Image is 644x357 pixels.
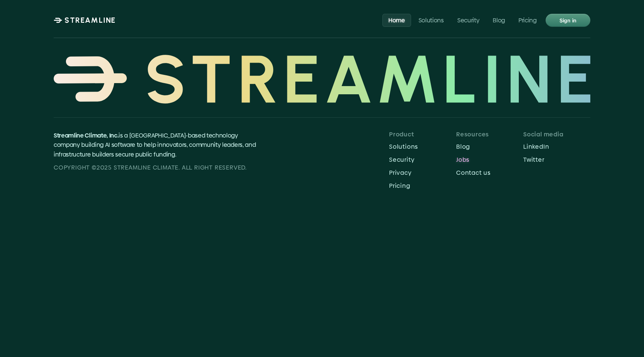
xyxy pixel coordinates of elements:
p: Jobs [456,156,523,163]
p: Resources [456,131,523,138]
p: Blog [456,143,523,150]
p: Pricing [389,182,456,189]
p: Home [388,16,405,23]
a: Contact us [456,167,523,178]
p: Blog [493,16,505,23]
a: STREAMLINE [54,16,116,25]
a: Pricing [389,180,456,192]
a: Security [451,13,485,26]
p: Twitter [523,156,590,163]
p: LinkedIn [523,143,590,150]
p: Sign in [559,15,577,25]
p: Product [389,131,456,138]
a: Privacy [389,167,456,178]
a: Home [382,13,411,26]
p: Security [457,16,479,23]
a: Sign in [546,14,590,27]
a: LinkedIn [523,141,590,152]
p: STREAMLINE [64,16,116,25]
p: Copyright ©2025 Streamline CLIMATE. all right reserved. [54,163,264,173]
p: Pricing [518,16,537,23]
p: Contact us [456,169,523,176]
p: Solutions [419,16,444,23]
p: Solutions [389,143,456,150]
a: Jobs [456,154,523,165]
p: Security [389,156,456,163]
p: is a [GEOGRAPHIC_DATA]-based technology company building AI software to help innovators, communit... [54,131,264,159]
p: Privacy [389,169,456,176]
a: Security [389,154,456,165]
a: Blog [456,141,523,152]
a: Twitter [523,154,590,165]
a: Blog [487,13,511,26]
span: Streamline Climate, Inc. [54,131,119,140]
a: Pricing [512,13,543,26]
p: Social media [523,131,590,138]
